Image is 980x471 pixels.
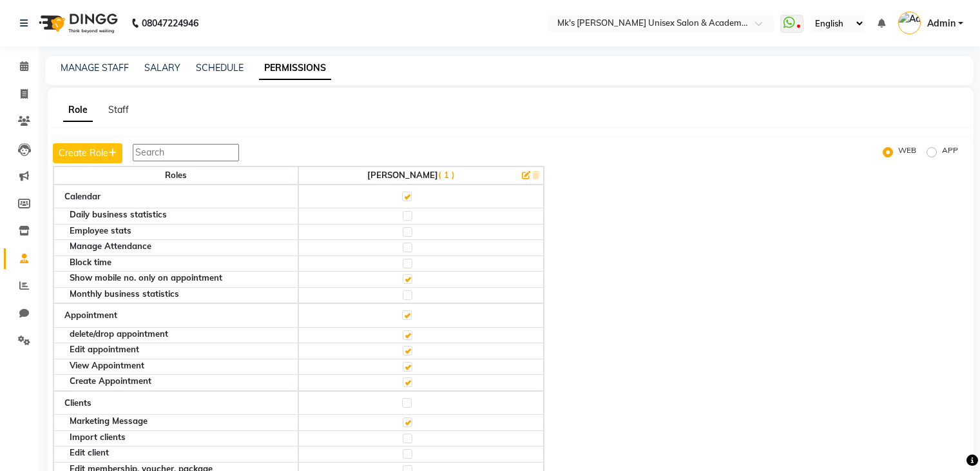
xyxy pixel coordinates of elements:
div: Marketing Message [70,417,298,425]
div: Daily business statistics [70,210,298,219]
a: SALARY [144,62,180,74]
a: PERMISSIONS [259,57,331,80]
a: SCHEDULE [196,62,244,74]
div: Monthly business statistics [70,290,298,298]
div: Employee stats [70,226,298,235]
div: Appointment [64,309,287,322]
div: Block time [70,258,298,266]
div: View Appointment [70,361,298,370]
div: Calendar [64,190,287,203]
label: APP [942,145,958,160]
div: Create Appointment [70,377,298,385]
span: Admin [927,17,956,30]
input: Search [133,144,239,161]
button: Create Role [53,143,122,163]
div: Edit client [70,448,298,457]
div: Edit appointment [70,345,298,354]
div: Show mobile no. only on appointment [70,274,298,282]
div: Manage Attendance [70,242,298,250]
img: Admin [898,12,921,34]
b: 08047224946 [142,5,198,41]
div: delete/drop appointment [70,330,298,338]
img: logo [33,5,121,41]
div: Import clients [70,433,298,441]
th: [PERSON_NAME] [298,166,543,185]
a: Staff [108,104,129,115]
label: WEB [898,145,916,160]
a: Role [63,99,93,122]
th: Roles [53,166,298,185]
a: MANAGE STAFF [61,62,129,74]
div: Clients [64,397,287,410]
span: ( 1 ) [438,170,455,180]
